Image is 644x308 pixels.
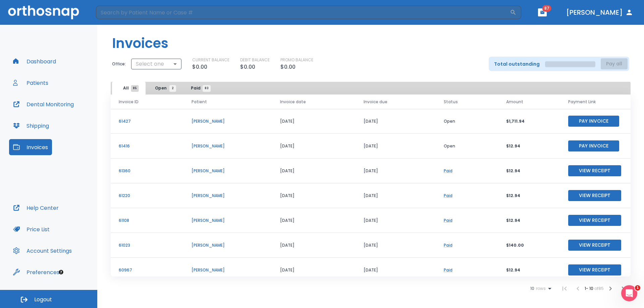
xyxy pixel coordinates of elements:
[192,193,264,199] p: [PERSON_NAME]
[568,264,621,275] button: View Receipt
[272,233,356,258] td: [DATE]
[568,116,619,127] button: Pay Invoice
[568,190,621,201] button: View Receipt
[58,269,64,275] div: Tooltip anchor
[112,61,126,67] p: Office:
[119,218,175,224] p: 61108
[506,168,552,174] p: $12.94
[119,193,175,199] p: 61220
[621,285,637,301] iframe: Intercom live chat
[9,96,78,112] button: Dental Monitoring
[34,296,52,303] span: Logout
[568,165,621,176] button: View Receipt
[119,267,175,273] p: 60967
[192,118,264,124] p: [PERSON_NAME]
[568,242,621,248] a: View Receipt
[9,264,63,280] button: Preferences
[9,139,52,155] button: Invoices
[240,57,270,63] p: DEBIT BALANCE
[356,183,436,208] td: [DATE]
[356,233,436,258] td: [DATE]
[444,168,452,174] a: Paid
[131,57,181,71] div: Select one
[444,99,458,105] span: Status
[240,63,255,71] p: $0.00
[506,267,552,273] p: $12.94
[119,118,175,124] p: 61427
[112,82,217,95] div: tabs
[272,208,356,233] td: [DATE]
[9,118,53,134] button: Shipping
[119,99,139,105] span: Invoice ID
[506,99,523,105] span: Amount
[356,134,436,159] td: [DATE]
[155,85,173,91] span: Open
[119,143,175,149] p: 61416
[192,267,264,273] p: [PERSON_NAME]
[191,85,207,91] span: Paid
[568,168,621,173] a: View Receipt
[280,99,306,105] span: Invoice date
[280,63,296,71] p: $0.00
[568,192,621,198] a: View Receipt
[272,134,356,159] td: [DATE]
[568,240,621,251] button: View Receipt
[280,57,313,63] p: PROMO BALANCE
[356,159,436,183] td: [DATE]
[534,286,546,291] span: rows
[506,143,552,149] p: $12.94
[272,109,356,134] td: [DATE]
[356,208,436,233] td: [DATE]
[123,85,135,91] span: All
[563,6,636,18] button: [PERSON_NAME]
[272,159,356,183] td: [DATE]
[568,118,619,124] a: Pay Invoice
[131,85,139,92] span: 85
[192,218,264,224] p: [PERSON_NAME]
[192,57,229,63] p: CURRENT BALANCE
[594,286,604,291] span: of 85
[119,168,175,174] p: 61360
[506,218,552,224] p: $12.94
[444,193,452,198] a: Paid
[272,258,356,283] td: [DATE]
[192,242,264,248] p: [PERSON_NAME]
[585,286,594,291] span: 1 - 10
[568,215,621,226] button: View Receipt
[444,267,452,273] a: Paid
[506,118,552,124] p: $1,711.94
[119,242,175,248] p: 61023
[8,5,79,19] img: Orthosnap
[9,75,52,91] button: Patients
[506,193,552,199] p: $12.94
[436,109,498,134] td: Open
[192,143,264,149] p: [PERSON_NAME]
[356,109,436,134] td: [DATE]
[9,221,54,237] button: Price List
[436,134,498,159] td: Open
[169,85,176,92] span: 2
[568,143,619,148] a: Pay Invoice
[203,85,211,92] span: 83
[568,267,621,272] a: View Receipt
[530,286,534,291] span: 10
[568,217,621,223] a: View Receipt
[96,6,510,19] input: Search by Patient Name or Case #
[9,200,63,216] button: Help Center
[112,33,168,53] h1: Invoices
[272,183,356,208] td: [DATE]
[568,140,619,151] button: Pay Invoice
[364,99,387,105] span: Invoice due
[568,99,596,105] span: Payment Link
[542,5,551,12] span: 87
[192,99,207,105] span: Patient
[9,243,76,259] button: Account Settings
[192,168,264,174] p: [PERSON_NAME]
